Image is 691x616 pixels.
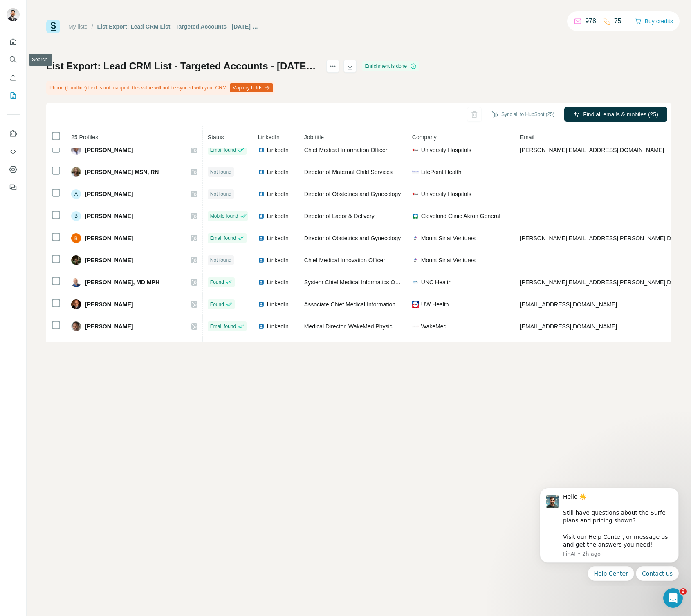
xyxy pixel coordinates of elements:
[520,134,534,141] span: Email
[210,301,224,308] span: Found
[421,212,500,220] span: Cleveland Clinic Akron General
[304,134,324,141] span: Job title
[520,147,664,153] span: [PERSON_NAME][EMAIL_ADDRESS][DOMAIN_NAME]
[304,147,388,153] span: Chief Medical Information Officer
[7,70,20,85] button: Enrich CSV
[7,162,20,177] button: Dashboard
[85,212,133,220] span: [PERSON_NAME]
[412,134,437,141] span: Company
[258,257,265,263] img: LinkedIn logo
[412,301,419,308] img: company-logo
[210,190,231,198] span: Not found
[210,279,224,286] span: Found
[614,16,621,26] p: 75
[46,20,60,33] img: Surfe Logo
[267,256,289,264] span: LinkedIn
[267,190,289,198] span: LinkedIn
[85,168,159,176] span: [PERSON_NAME] MSN, RN
[210,168,231,176] span: Not found
[421,256,476,264] span: Mount Sinai Ventures
[412,257,419,263] img: company-logo
[412,169,419,175] img: company-logo
[304,213,375,219] span: Director of Labor & Delivery
[258,191,265,197] img: LinkedIn logo
[267,300,289,308] span: LinkedIn
[71,299,81,309] img: Avatar
[7,34,20,49] button: Quick start
[46,81,275,95] div: Phone (Landline) field is not mapped, this value will not be synced with your CRM
[71,211,81,221] div: B
[68,23,87,30] a: My lists
[71,134,98,141] span: 25 Profiles
[412,213,419,219] img: company-logo
[412,279,419,286] img: company-logo
[412,235,419,241] img: company-logo
[304,279,408,286] span: System Chief Medical Informatics Officer
[71,167,81,177] img: Avatar
[7,8,20,21] img: Avatar
[304,169,393,175] span: Director of Maternal Child Services
[71,189,81,199] div: A
[7,88,20,103] button: My lists
[412,147,419,153] img: company-logo
[85,322,133,330] span: [PERSON_NAME]
[362,61,419,71] div: Enrichment is done
[326,60,339,73] button: actions
[520,323,617,330] span: [EMAIL_ADDRESS][DOMAIN_NAME]
[85,234,133,242] span: [PERSON_NAME]
[210,146,236,154] span: Email found
[85,146,133,154] span: [PERSON_NAME]
[71,321,81,331] img: Avatar
[421,322,447,330] span: WakeMed
[258,169,265,175] img: LinkedIn logo
[85,190,133,198] span: [PERSON_NAME]
[680,588,687,595] span: 2
[85,256,133,264] span: [PERSON_NAME]
[210,323,236,330] span: Email found
[210,212,238,220] span: Mobile found
[583,110,658,118] span: Find all emails & mobiles (25)
[85,300,133,308] span: [PERSON_NAME]
[258,301,265,308] img: LinkedIn logo
[421,168,462,176] span: LifePoint Health
[97,22,260,31] div: List Export: Lead CRM List - Targeted Accounts - [DATE] 19:39
[7,144,20,159] button: Use Surfe API
[267,146,289,154] span: LinkedIn
[527,480,691,586] iframe: Intercom notifications message
[304,323,530,330] span: Medical Director, WakeMed Physician Practices---Ambulatory Obstetrics and Gynecology
[258,213,265,219] img: LinkedIn logo
[421,146,471,154] span: University Hospitals
[258,279,265,286] img: LinkedIn logo
[635,16,673,27] button: Buy credits
[564,107,667,122] button: Find all emails & mobiles (25)
[230,83,273,92] button: Map my fields
[267,212,289,220] span: LinkedIn
[46,60,319,73] h1: List Export: Lead CRM List - Targeted Accounts - [DATE] 19:39
[71,277,81,287] img: Avatar
[258,147,265,153] img: LinkedIn logo
[258,323,265,330] img: LinkedIn logo
[71,233,81,243] img: Avatar
[412,323,419,330] img: company-logo
[7,52,20,67] button: Search
[267,168,289,176] span: LinkedIn
[663,588,683,608] iframe: Intercom live chat
[210,234,236,242] span: Email found
[520,301,617,308] span: [EMAIL_ADDRESS][DOMAIN_NAME]
[412,191,419,197] img: company-logo
[304,191,401,197] span: Director of Obstetrics and Gynecology
[71,255,81,265] img: Avatar
[267,234,289,242] span: LinkedIn
[258,235,265,241] img: LinkedIn logo
[421,190,471,198] span: University Hospitals
[421,278,452,286] span: UNC Health
[92,22,93,31] li: /
[585,16,596,26] p: 978
[7,180,20,195] button: Feedback
[304,235,401,241] span: Director of Obstetrics and Gynecology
